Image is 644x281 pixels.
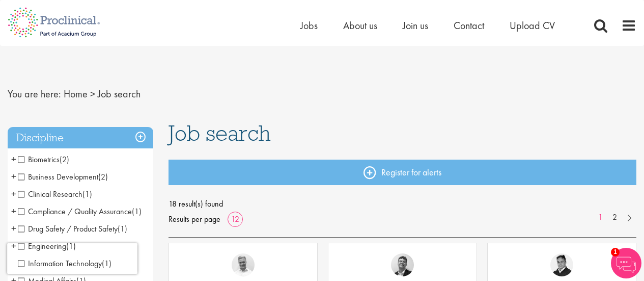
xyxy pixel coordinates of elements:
span: (1) [66,241,76,251]
span: Engineering [18,241,66,251]
h3: Discipline [8,127,153,149]
span: > [90,87,95,100]
span: Engineering [18,241,76,251]
span: Biometrics [18,154,60,165]
a: Contact [454,19,484,32]
span: (2) [98,171,108,182]
span: Clinical Research [18,189,82,199]
a: Join us [403,19,428,32]
img: Joshua Bye [232,253,255,276]
a: Jobs [300,19,318,32]
span: Business Development [18,171,98,182]
span: + [11,169,16,184]
span: Biometrics [18,154,69,165]
img: Chatbot [611,248,641,278]
a: Upload CV [510,19,555,32]
span: 1 [611,248,620,257]
span: + [11,186,16,201]
span: Job search [98,87,141,100]
span: (1) [132,206,142,217]
span: Results per page [169,212,220,227]
span: (1) [118,223,127,234]
a: 12 [228,214,243,224]
span: Job search [169,119,271,147]
span: (1) [82,189,92,199]
img: Tom Magenis [391,253,414,276]
a: breadcrumb link [64,87,88,100]
span: You are here: [8,87,61,100]
span: Business Development [18,171,108,182]
a: About us [343,19,377,32]
img: Peter Duvall [550,253,573,276]
span: + [11,221,16,236]
span: Compliance / Quality Assurance [18,206,142,217]
span: Drug Safety / Product Safety [18,223,118,234]
a: Register for alerts [169,160,636,185]
span: Clinical Research [18,189,92,199]
span: + [11,151,16,167]
span: Compliance / Quality Assurance [18,206,132,217]
span: + [11,238,16,253]
a: 1 [593,212,608,223]
a: 2 [607,212,622,223]
iframe: reCAPTCHA [7,243,137,274]
span: + [11,203,16,219]
span: Drug Safety / Product Safety [18,223,127,234]
span: (2) [60,154,69,165]
span: 18 result(s) found [169,196,636,212]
